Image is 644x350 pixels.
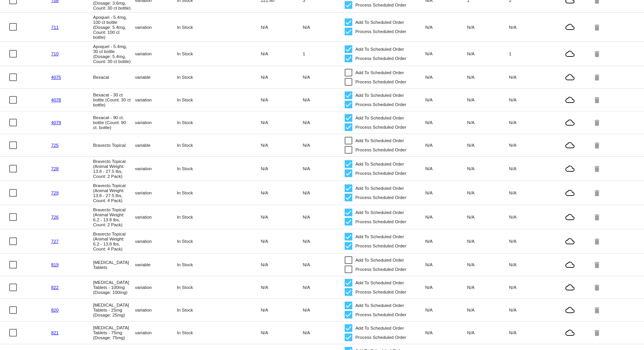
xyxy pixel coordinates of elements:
[355,0,406,10] span: Process Scheduled Order
[425,118,467,127] mat-cell: N/A
[509,305,551,314] mat-cell: N/A
[509,141,551,149] mat-cell: N/A
[93,278,135,297] mat-cell: [MEDICAL_DATA] Tablets - 100mg (Dosage: 100mg)
[93,181,135,205] mat-cell: Bravecto Topical (Animal Weight: 13.8 - 27.5 lbs, Count: 4 Pack)
[303,164,345,173] mat-cell: N/A
[261,73,302,81] mat-cell: N/A
[51,307,58,312] a: 820
[135,188,177,197] mat-cell: variation
[303,23,345,32] mat-cell: N/A
[177,164,219,173] mat-cell: In Stock
[593,187,602,199] mat-icon: delete
[355,241,406,250] span: Process Scheduled Order
[467,328,509,337] mat-cell: N/A
[261,49,302,58] mat-cell: N/A
[425,328,467,337] mat-cell: N/A
[425,95,467,104] mat-cell: N/A
[355,123,406,132] span: Process Scheduled Order
[467,141,509,149] mat-cell: N/A
[355,68,404,77] span: Add To Scheduled Order
[593,139,602,151] mat-icon: delete
[261,164,302,173] mat-cell: N/A
[177,328,219,337] mat-cell: In Stock
[177,49,219,58] mat-cell: In Stock
[355,287,406,297] span: Process Scheduled Order
[593,211,602,223] mat-icon: delete
[467,164,509,173] mat-cell: N/A
[355,232,404,241] span: Add To Scheduled Order
[51,120,61,125] a: 4079
[303,188,345,197] mat-cell: N/A
[355,113,404,123] span: Add To Scheduled Order
[551,260,589,269] mat-icon: cloud_queue
[135,283,177,292] mat-cell: variation
[303,118,345,127] mat-cell: N/A
[177,23,219,32] mat-cell: In Stock
[425,23,467,32] mat-cell: N/A
[551,237,589,246] mat-icon: cloud_queue
[551,212,589,222] mat-icon: cloud_queue
[51,143,58,148] a: 725
[425,260,467,269] mat-cell: N/A
[355,27,406,36] span: Process Scheduled Order
[551,188,589,197] mat-icon: cloud_queue
[509,49,551,58] mat-cell: 1
[467,118,509,127] mat-cell: N/A
[303,95,345,104] mat-cell: N/A
[355,45,404,54] span: Add To Scheduled Order
[355,136,404,145] span: Add To Scheduled Order
[593,259,602,270] mat-icon: delete
[303,283,345,292] mat-cell: N/A
[593,71,602,83] mat-icon: delete
[303,305,345,314] mat-cell: N/A
[551,49,589,58] mat-icon: cloud_queue
[593,116,602,128] mat-icon: delete
[51,51,58,56] a: 710
[135,237,177,245] mat-cell: variation
[93,73,135,81] mat-cell: Bexacat
[135,49,177,58] mat-cell: variation
[593,304,602,316] mat-icon: delete
[467,95,509,104] mat-cell: N/A
[355,54,406,63] span: Process Scheduled Order
[261,260,302,269] mat-cell: N/A
[355,310,406,319] span: Process Scheduled Order
[135,164,177,173] mat-cell: variation
[509,95,551,104] mat-cell: N/A
[135,118,177,127] mat-cell: variation
[177,260,219,269] mat-cell: In Stock
[261,118,302,127] mat-cell: N/A
[509,212,551,221] mat-cell: N/A
[509,23,551,32] mat-cell: N/A
[135,212,177,221] mat-cell: variation
[177,118,219,127] mat-cell: In Stock
[177,212,219,221] mat-cell: In Stock
[593,235,602,247] mat-icon: delete
[509,188,551,197] mat-cell: N/A
[355,77,406,86] span: Process Scheduled Order
[93,300,135,319] mat-cell: [MEDICAL_DATA] Tablets - 25mg (Dosage: 25mg)
[93,258,135,272] mat-cell: [MEDICAL_DATA] Tablets
[303,237,345,245] mat-cell: N/A
[467,237,509,245] mat-cell: N/A
[593,327,602,338] mat-icon: delete
[467,212,509,221] mat-cell: N/A
[51,239,58,244] a: 727
[467,49,509,58] mat-cell: N/A
[551,141,589,150] mat-icon: cloud_queue
[551,95,589,105] mat-icon: cloud_queue
[593,163,602,174] mat-icon: delete
[93,42,135,66] mat-cell: Apoquel - 5.4mg, 30 ct bottle (Dosage: 5.4mg, Count: 30 ct bottle)
[93,90,135,109] mat-cell: Bexacat - 30 ct bottle (Count: 30 ct bottle)
[425,188,467,197] mat-cell: N/A
[355,217,406,226] span: Process Scheduled Order
[551,164,589,173] mat-icon: cloud_queue
[355,208,404,217] span: Add To Scheduled Order
[51,25,58,30] a: 711
[425,73,467,81] mat-cell: N/A
[355,100,406,109] span: Process Scheduled Order
[425,283,467,292] mat-cell: N/A
[467,260,509,269] mat-cell: N/A
[51,262,58,267] a: 819
[51,75,61,80] a: 4075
